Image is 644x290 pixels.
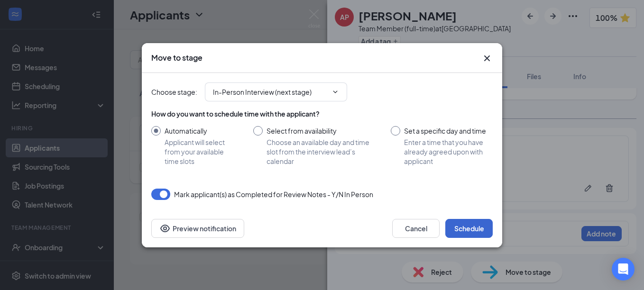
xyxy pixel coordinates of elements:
span: Choose stage : [151,87,197,97]
button: Close [481,53,493,64]
svg: ChevronDown [331,88,339,96]
svg: Eye [159,223,171,234]
h3: Move to stage [151,53,202,63]
svg: Cross [481,53,493,64]
button: Preview notificationEye [151,219,244,238]
button: Cancel [392,219,440,238]
button: Schedule [445,219,493,238]
span: Mark applicant(s) as Completed for Review Notes - Y/N In Person [174,189,373,200]
div: Open Intercom Messenger [612,258,635,281]
div: How do you want to schedule time with the applicant? [151,109,493,118]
